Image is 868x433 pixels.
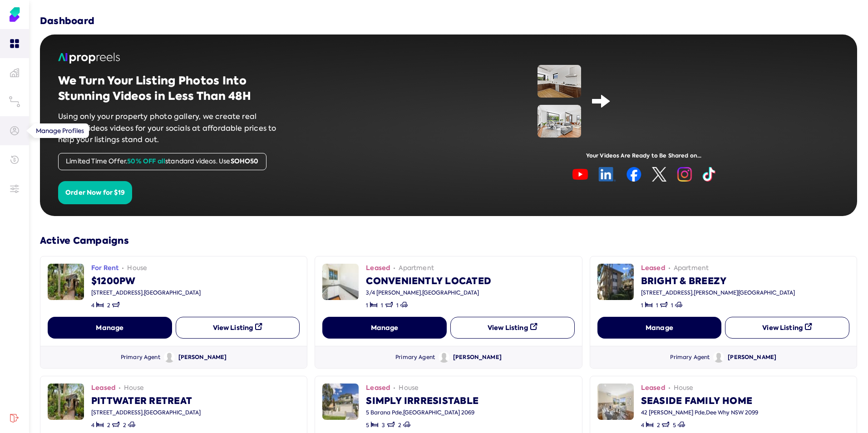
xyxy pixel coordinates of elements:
span: SOHO50 [231,157,259,166]
span: apartment [399,264,434,273]
button: View Listing [176,317,300,339]
img: Avatar of Sylvia Borg [713,352,724,363]
div: 42 [PERSON_NAME] Pde , Dee Why NSW 2099 [641,409,758,416]
div: 3/4 [PERSON_NAME] , [GEOGRAPHIC_DATA] [366,289,491,296]
img: Avatar of Sylvia Borg [439,352,449,363]
span: 4 [91,422,94,429]
div: Primary Agent [121,354,160,361]
div: 5 Barana Pde , [GEOGRAPHIC_DATA] 2069 [366,409,478,416]
span: Leased [366,384,390,393]
span: 1 [381,302,383,309]
span: 4 [641,422,644,429]
img: image [48,384,84,420]
img: Soho Agent Portal Home [7,7,22,22]
a: Order Now for $19 [58,187,132,197]
img: image [538,65,581,98]
img: image [322,264,359,300]
div: [PERSON_NAME] [728,354,776,361]
div: SIMPLY IRRRESISTABLE [366,393,478,407]
div: SEASIDE FAMILY HOME [641,393,758,407]
span: Leased [641,264,665,273]
span: 5 [673,422,676,429]
div: [STREET_ADDRESS] , [GEOGRAPHIC_DATA] [91,289,201,296]
button: Manage [597,317,722,339]
h3: Dashboard [40,15,94,27]
span: 50% OFF all [127,157,165,166]
span: 1 [671,302,673,309]
span: 2 [107,422,110,429]
span: 3 [382,422,385,429]
span: house [127,264,147,273]
div: [STREET_ADDRESS] , [GEOGRAPHIC_DATA] [91,409,201,416]
span: 2 [657,422,660,429]
p: Using only your property photo gallery, we create real estate videos videos for your socials at a... [58,111,281,146]
button: Manage [322,317,447,339]
div: [STREET_ADDRESS] , [PERSON_NAME][GEOGRAPHIC_DATA] [641,289,795,296]
img: image [572,167,715,182]
span: 4 [91,302,94,309]
span: For Rent [91,264,118,273]
span: 1 [656,302,658,309]
span: 2 [107,302,110,309]
span: 1 [641,302,643,309]
button: Manage [48,317,172,339]
button: Order Now for $19 [58,181,132,205]
div: Your Videos Are Ready to Be Shared on... [449,152,839,160]
span: Leased [641,384,665,393]
img: image [48,264,84,300]
h3: Active Campaigns [40,234,857,247]
iframe: Demo [621,65,750,138]
span: Leased [366,264,390,273]
div: BRIGHT & BREEZY [641,273,795,287]
span: 1 [396,302,399,309]
div: Primary Agent [395,354,435,361]
span: house [399,384,419,393]
div: PITTWATER RETREAT [91,393,201,407]
div: Limited Time Offer. standard videos. Use [58,153,266,170]
span: Leased [91,384,115,393]
h2: We Turn Your Listing Photos Into Stunning Videos in Less Than 48H [58,73,281,103]
div: Primary Agent [670,354,710,361]
div: $1200PW [91,273,201,287]
div: CONVENIENTLY LOCATED [366,273,491,287]
img: Avatar of Sylvia Borg [164,352,175,363]
img: image [597,384,634,420]
div: [PERSON_NAME] [178,354,227,361]
span: 2 [398,422,401,429]
span: house [674,384,694,393]
span: 2 [123,422,126,429]
img: image [538,105,581,138]
img: image [597,264,634,300]
span: house [124,384,144,393]
div: [PERSON_NAME] [453,354,502,361]
span: 1 [366,302,368,309]
button: View Listing [450,317,575,339]
button: View Listing [725,317,849,339]
img: image [322,384,359,420]
span: 5 [366,422,369,429]
span: apartment [674,264,709,273]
